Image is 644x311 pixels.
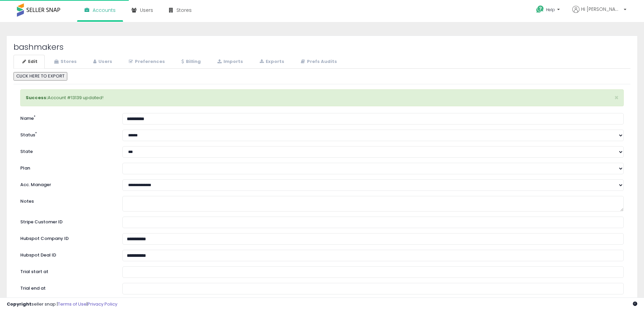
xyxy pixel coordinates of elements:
strong: Success: [26,94,48,101]
label: State [15,146,117,155]
span: Users [140,7,153,14]
i: Get Help [536,5,544,14]
a: Billing [173,55,208,69]
a: Edit [14,55,45,69]
label: Trial start at [15,266,117,275]
a: Stores [45,55,84,69]
label: Trial end at [15,283,117,292]
label: Plan [15,163,117,172]
a: Privacy Policy [88,301,117,307]
label: Acc. Manager [15,179,117,188]
a: Terms of Use [58,301,87,307]
span: Hi [PERSON_NAME] [581,6,622,13]
label: Hubspot Company ID [15,233,117,242]
button: × [614,94,619,101]
span: Stores [176,7,192,14]
label: Name [15,113,117,122]
a: Exports [251,55,291,69]
button: CLICK HERE TO EXPORT [14,72,67,81]
label: Notes [15,196,117,205]
h2: bashmakers [14,43,630,51]
a: Imports [209,55,250,69]
a: Preferences [120,55,172,69]
label: Hubspot Deal ID [15,250,117,259]
label: Stripe Customer ID [15,217,117,225]
span: Accounts [93,7,116,14]
a: Prefs Audits [292,55,344,69]
a: Hi [PERSON_NAME] [572,6,626,21]
label: Status [15,130,117,138]
strong: Copyright [7,301,31,307]
a: Users [85,55,119,69]
div: Account #13139 updated! [20,89,624,107]
div: seller snap | | [7,301,117,308]
span: Help [546,7,555,13]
